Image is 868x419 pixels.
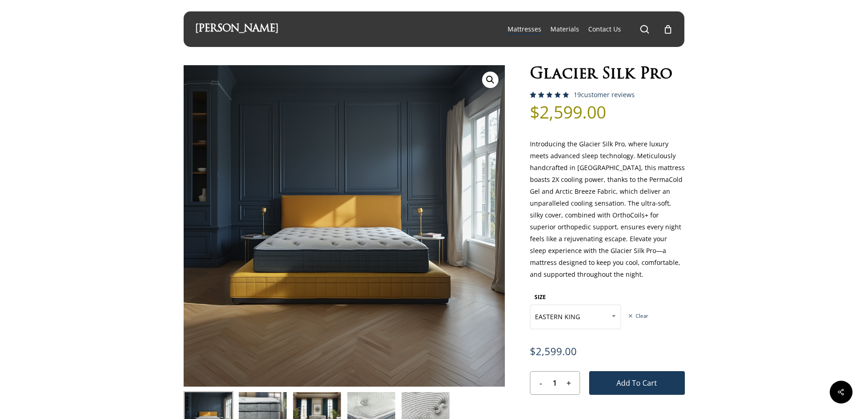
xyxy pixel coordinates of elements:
a: [PERSON_NAME] [195,24,278,34]
span: $ [530,345,536,358]
button: Add to cart [589,371,685,395]
h1: Glacier Silk Pro [530,65,685,84]
bdi: 2,599.00 [530,345,577,358]
a: Contact Us [588,25,621,34]
span: Mattresses [508,25,541,33]
a: View full-screen image gallery [482,72,498,88]
div: Rated 5.00 out of 5 [530,92,569,98]
a: 19customer reviews [574,91,635,98]
span: Materials [550,25,579,33]
span: 19 [574,90,581,99]
span: 18 [530,92,539,107]
span: $ [530,100,539,124]
input: + [564,372,580,394]
a: Cart [663,24,673,34]
bdi: 2,599.00 [530,100,606,124]
nav: Main Menu [503,11,673,47]
a: Materials [550,25,579,34]
a: Clear options [628,313,648,319]
a: Mattresses [508,25,541,34]
p: Introducing the Glacier Silk Pro, where luxury meets advanced sleep technology. Meticulously hand... [530,138,685,290]
span: Rated out of 5 based on customer ratings [530,92,569,136]
span: EASTERN KING [530,305,621,329]
span: EASTERN KING [530,307,621,326]
input: Product quantity [546,372,563,394]
label: SIZE [534,293,546,301]
span: Contact Us [588,25,621,33]
input: - [530,372,546,394]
